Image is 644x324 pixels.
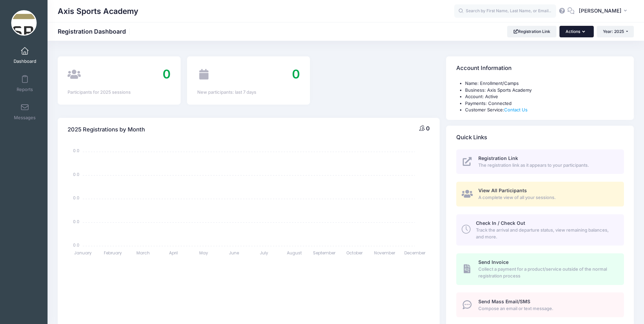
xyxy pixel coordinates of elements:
h4: 2025 Registrations by Month [68,120,145,139]
span: Reports [17,87,33,92]
span: [PERSON_NAME] [579,7,622,15]
span: 0 [292,67,300,82]
li: Payments: Connected [465,100,624,107]
a: Registration Link The registration link as it appears to your participants. [456,149,624,174]
tspan: 0.0 [73,195,79,201]
span: Collect a payment for a product/service outside of the normal registration process [478,266,616,279]
div: Participants for 2025 sessions [68,89,170,96]
div: New participants: last 7 days [197,89,300,96]
button: Year: 2025 [597,26,634,37]
tspan: March [137,250,150,256]
span: Compose an email or text message. [478,305,616,312]
input: Search by First Name, Last Name, or Email... [454,4,556,18]
tspan: April [169,250,178,256]
span: Dashboard [14,58,36,64]
tspan: July [260,250,268,256]
a: Messages [9,100,41,124]
span: Messages [14,115,36,121]
tspan: September [313,250,336,256]
span: Year: 2025 [603,29,624,34]
tspan: 0.0 [73,148,79,154]
img: Axis Sports Academy [11,10,37,36]
tspan: February [104,250,122,256]
tspan: June [229,250,239,256]
li: Account: Active [465,93,624,100]
a: Reports [9,72,41,95]
span: 0 [163,67,171,82]
tspan: December [404,250,426,256]
h4: Account Information [456,59,512,78]
tspan: May [199,250,208,256]
h4: Quick Links [456,128,487,147]
span: View All Participants [478,187,527,193]
a: Dashboard [9,43,41,67]
h1: Registration Dashboard [58,28,132,35]
span: Registration Link [478,155,518,161]
span: A complete view of all your sessions. [478,194,616,201]
tspan: January [74,250,92,256]
li: Name: Enrollment/Camps [465,80,624,87]
button: Actions [559,26,593,37]
span: Send Invoice [478,259,509,265]
tspan: August [287,250,302,256]
a: Registration Link [507,26,556,37]
a: View All Participants A complete view of all your sessions. [456,182,624,206]
li: Customer Service: [465,107,624,113]
a: Send Mass Email/SMS Compose an email or text message. [456,292,624,317]
span: 0 [426,125,430,132]
span: Check In / Check Out [476,220,525,226]
tspan: 0.0 [73,242,79,248]
li: Business: Axis Sports Academy [465,87,624,94]
a: Check In / Check Out Track the arrival and departure status, view remaining balances, and more. [456,214,624,246]
a: Contact Us [504,107,528,112]
tspan: November [374,250,396,256]
button: [PERSON_NAME] [574,3,634,19]
span: Send Mass Email/SMS [478,299,530,304]
span: The registration link as it appears to your participants. [478,162,616,169]
span: Track the arrival and departure status, view remaining balances, and more. [476,227,616,240]
a: Send Invoice Collect a payment for a product/service outside of the normal registration process [456,253,624,285]
tspan: 0.0 [73,171,79,177]
tspan: 0.0 [73,218,79,224]
tspan: October [347,250,363,256]
h1: Axis Sports Academy [58,3,138,19]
